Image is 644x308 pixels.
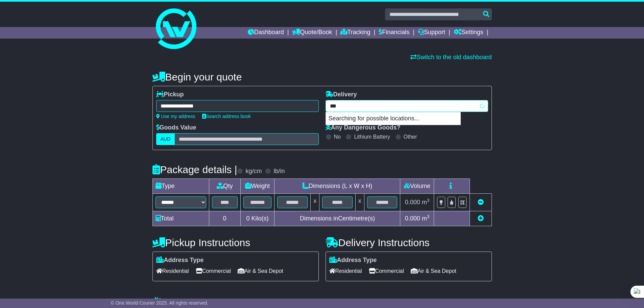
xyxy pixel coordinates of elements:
[379,27,409,39] a: Financials
[454,27,483,39] a: Settings
[156,114,195,119] a: Use my address
[326,124,401,132] label: Any Dangerous Goods?
[355,194,364,211] td: x
[202,114,251,119] a: Search address book
[275,211,400,226] td: Dimensions in Centimetre(s)
[340,27,370,39] a: Tracking
[405,215,420,222] span: 0.000
[418,27,445,39] a: Support
[152,179,209,194] td: Type
[422,215,430,222] span: m
[245,168,262,175] label: kg/cm
[111,300,209,306] span: © One World Courier 2025. All rights reserved.
[292,27,332,39] a: Quote/Book
[275,179,400,194] td: Dimensions (L x W x H)
[326,100,488,112] typeahead: Please provide city
[478,215,484,222] a: Add new item
[326,91,357,98] label: Delivery
[329,257,377,264] label: Address Type
[196,266,231,276] span: Commercial
[240,211,275,226] td: Kilo(s)
[311,194,319,211] td: x
[410,54,492,61] a: Switch to the old dashboard
[326,237,492,248] h4: Delivery Instructions
[152,164,237,175] h4: Package details |
[156,266,189,276] span: Residential
[156,124,196,132] label: Goods Value
[152,211,209,226] td: Total
[209,179,240,194] td: Qty
[248,27,284,39] a: Dashboard
[422,199,430,206] span: m
[156,257,204,264] label: Address Type
[400,179,434,194] td: Volume
[240,179,275,194] td: Weight
[427,214,430,219] sup: 3
[152,71,492,82] h4: Begin your quote
[156,133,175,145] label: AUD
[156,91,184,98] label: Pickup
[334,134,341,140] label: No
[427,198,430,203] sup: 3
[326,112,460,125] p: Searching for possible locations...
[152,297,492,308] h4: Warranty & Insurance
[404,134,417,140] label: Other
[354,134,390,140] label: Lithium Battery
[405,199,420,206] span: 0.000
[478,199,484,206] a: Remove this item
[369,266,404,276] span: Commercial
[238,266,283,276] span: Air & Sea Depot
[246,215,249,222] span: 0
[209,211,240,226] td: 0
[329,266,362,276] span: Residential
[273,168,285,175] label: lb/in
[411,266,456,276] span: Air & Sea Depot
[152,237,319,248] h4: Pickup Instructions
